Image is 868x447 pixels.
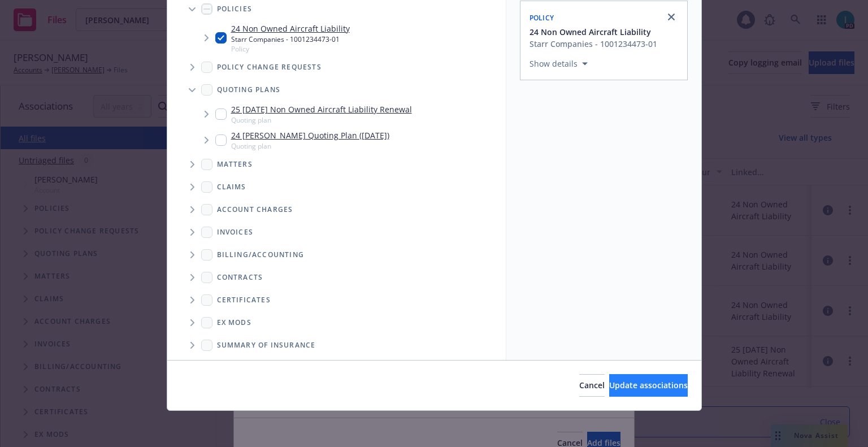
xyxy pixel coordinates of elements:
a: 24 [PERSON_NAME] Quoting Plan ([DATE]) [231,129,389,141]
button: 24 Non Owned Aircraft Liability [530,26,657,38]
span: Quoting plans [217,86,281,93]
span: Account charges [217,206,293,213]
a: 25 [DATE] Non Owned Aircraft Liability Renewal [231,103,412,115]
span: Summary of insurance [217,342,316,349]
span: Policy [231,44,350,54]
button: Cancel [579,374,605,397]
span: Ex Mods [217,319,251,326]
a: close [665,10,678,24]
span: Quoting plan [231,115,412,125]
span: 24 Non Owned Aircraft Liability [530,26,651,38]
span: Policies [217,6,253,12]
span: Matters [217,161,253,168]
span: Cancel [579,380,605,390]
div: Starr Companies - 1001234473-01 [530,38,657,50]
span: Policy change requests [217,64,322,71]
span: Contracts [217,274,263,281]
div: Starr Companies - 1001234473-01 [231,34,350,44]
span: Policy [530,13,554,23]
button: Update associations [609,374,688,397]
span: Claims [217,184,246,190]
span: Update associations [609,380,688,390]
span: Invoices [217,229,254,236]
div: Folder Tree Example [167,244,506,402]
span: Certificates [217,297,271,303]
a: 24 Non Owned Aircraft Liability [231,23,350,34]
span: Quoting plan [231,141,389,151]
span: Billing/Accounting [217,251,305,258]
button: Show details [525,57,592,71]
